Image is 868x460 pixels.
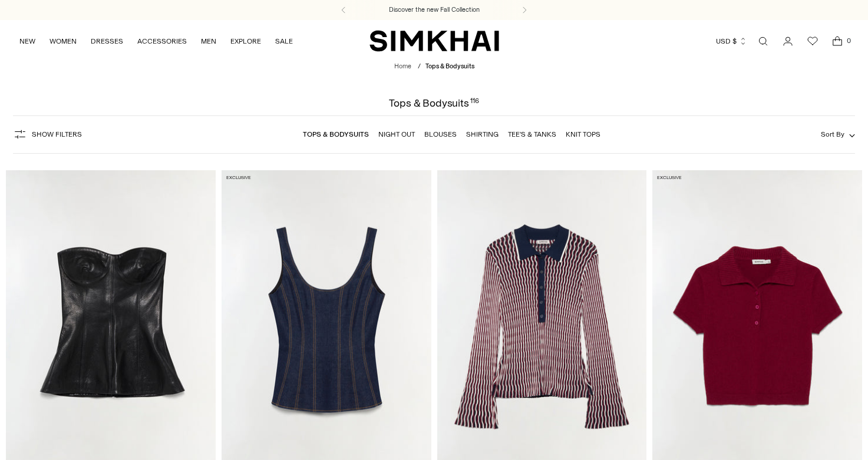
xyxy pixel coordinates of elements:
[566,130,600,138] a: Knit Tops
[424,130,457,138] a: Blouses
[425,62,474,70] span: Tops & Bodysuits
[49,28,77,54] a: WOMEN
[821,128,855,141] button: Sort By
[466,130,499,138] a: Shirting
[230,28,261,54] a: EXPLORE
[821,130,844,138] span: Sort By
[378,130,415,138] a: Night Out
[716,28,747,54] button: USD $
[389,98,478,108] h1: Tops & Bodysuits
[470,98,479,108] div: 116
[369,29,499,52] a: SIMKHAI
[394,62,411,70] a: Home
[826,29,849,53] a: Open cart modal
[843,35,854,46] span: 0
[32,130,82,138] span: Show Filters
[201,28,216,54] a: MEN
[394,62,474,72] nav: breadcrumbs
[275,28,293,54] a: SALE
[389,5,480,15] a: Discover the new Fall Collection
[19,28,35,54] a: NEW
[418,62,421,72] div: /
[137,28,187,54] a: ACCESSORIES
[751,29,775,53] a: Open search modal
[91,28,123,54] a: DRESSES
[801,29,824,53] a: Wishlist
[303,130,369,138] a: Tops & Bodysuits
[508,130,556,138] a: Tee's & Tanks
[13,125,82,144] button: Show Filters
[303,122,600,147] nav: Linked collections
[776,29,800,53] a: Go to the account page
